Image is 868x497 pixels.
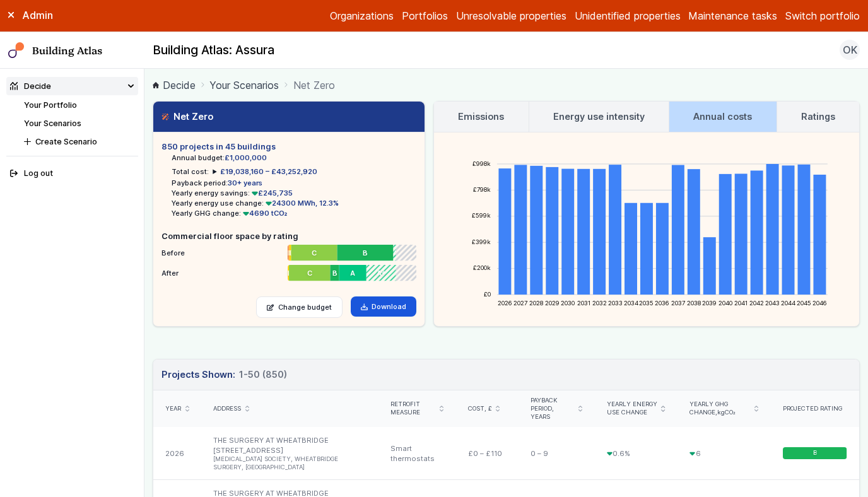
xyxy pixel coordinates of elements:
span: 1-50 (850) [239,368,287,382]
text: 2044 [781,300,795,307]
a: Organizations [330,8,394,23]
li: Before [161,242,416,259]
h2: Building Atlas: Assura [153,42,274,59]
a: Download [351,296,417,317]
div: 6 [677,427,771,480]
h3: Net Zero [161,110,213,124]
div: £0 – £110 [455,427,519,480]
span: C [307,268,312,278]
span: Address [213,405,241,413]
span: Yearly energy use change [607,401,657,417]
text: 2046 [812,300,827,307]
summary: Decide [6,77,138,95]
h3: Annual costs [693,110,752,124]
text: 2032 [592,300,607,307]
span: D [288,268,289,278]
text: 2035 [640,300,654,307]
li: Payback period: [172,178,416,188]
div: Projected rating [783,405,847,413]
text: 2034 [624,300,638,307]
span: B [813,449,817,457]
span: £1,000,000 [225,153,267,162]
a: Your Scenarios [209,78,279,93]
button: OK [840,40,860,60]
span: Year [165,405,181,413]
text: £998k [472,160,491,167]
span: £245,735 [250,189,293,197]
span: OK [843,42,857,57]
a: Energy use intensity [529,102,669,132]
text: 2028 [529,300,543,307]
div: 0 – 9 [519,427,594,480]
a: Unidentified properties [575,8,681,23]
text: £0 [484,291,491,298]
text: 2033 [608,300,623,307]
span: Cost, £ [468,405,492,413]
text: 2043 [765,300,780,307]
h6: Total cost: [172,167,209,177]
text: £200k [473,264,491,271]
h5: Commercial floor space by rating [161,230,416,242]
a: Your Scenarios [24,119,81,128]
span: Net Zero [293,78,335,93]
h3: Projects Shown: [161,368,287,382]
text: 2042 [749,300,764,307]
text: £399k [472,238,491,245]
div: Smart thermostats [378,427,455,480]
span: Payback period, years [531,397,574,421]
text: 2027 [513,300,527,307]
text: 2041 [734,300,748,307]
span: 4690 tCO₂ [241,209,288,218]
span: F [288,248,288,258]
li: [MEDICAL_DATA] SOCIETY, WHEATBRIDGE SURGERY, [GEOGRAPHIC_DATA] [213,455,366,472]
div: 2026 [153,427,201,480]
div: Decide [10,80,51,92]
a: Annual costs [669,102,777,132]
a: Your Portfolio [24,100,77,110]
a: Unresolvable properties [456,8,566,23]
a: Portfolios [402,8,448,23]
h3: Emissions [458,110,504,124]
span: E [288,248,290,258]
text: 2039 [702,300,717,307]
span: £19,038,160 – £43,252,920 [220,167,317,176]
text: 2038 [687,300,701,307]
span: Yearly GHG change, [689,401,750,417]
li: Yearly energy savings: [172,188,416,198]
text: 2045 [797,300,811,307]
text: 2036 [655,300,670,307]
span: A+ [377,268,386,278]
h3: Energy use intensity [553,110,645,124]
text: 2037 [671,300,685,307]
h3: Ratings [801,110,835,124]
li: Annual budget: [172,153,416,163]
span: 24300 MWh, 12.3% [264,199,339,208]
text: 2030 [561,300,575,307]
div: 0.6% [594,427,677,480]
a: Decide [153,78,196,93]
li: Yearly GHG change: [172,208,416,218]
span: C [312,248,317,258]
summary: £19,038,160 – £43,252,920 [213,167,317,177]
text: 2031 [577,300,590,307]
span: 30+ years [228,178,262,187]
button: Log out [6,165,138,183]
li: Yearly energy use change: [172,198,416,208]
button: Create Scenario [20,132,138,151]
img: main-0bbd2752.svg [8,42,25,59]
li: After [161,262,416,279]
a: THE SURGERY AT WHEATBRIDGE [STREET_ADDRESS] [MEDICAL_DATA] SOCIETY, WHEATBRIDGE SURGERY, [GEOGRAP... [213,436,366,472]
span: Retrofit measure [390,401,436,417]
a: Change budget [256,296,343,318]
text: 2040 [718,300,732,307]
a: Maintenance tasks [688,8,777,23]
span: A [350,268,355,278]
a: Ratings [777,102,860,132]
span: kgCO₂ [717,409,736,416]
text: £798k [473,186,491,193]
span: B [363,248,368,258]
text: 2029 [545,300,560,307]
span: A+ [393,248,396,258]
span: D [289,248,291,258]
text: £599k [472,212,491,219]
